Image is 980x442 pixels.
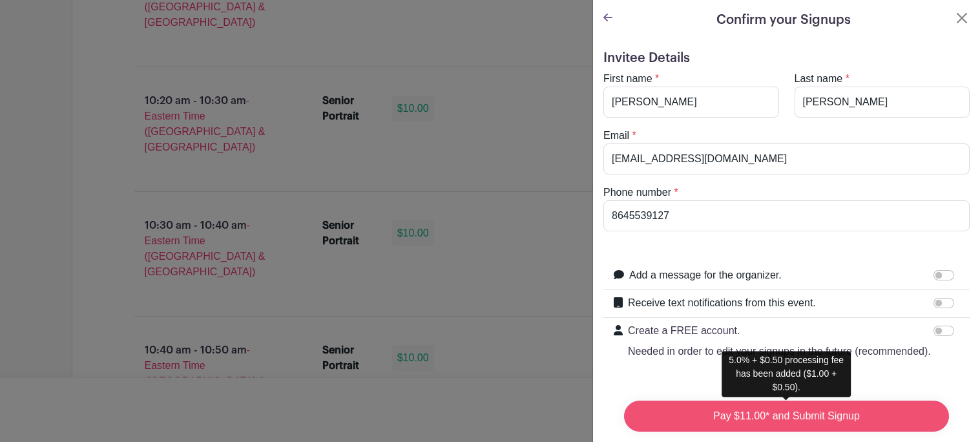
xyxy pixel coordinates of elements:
[629,268,782,283] label: Add a message for the organizer.
[628,344,931,359] p: Needed in order to edit your signups in the future (recommended).
[628,323,931,339] p: Create a FREE account.
[722,351,851,397] div: 5.0% + $0.50 processing fee has been added ($1.00 + $0.50).
[716,10,851,30] h5: Confirm your Signups
[603,50,970,66] h5: Invitee Details
[628,295,816,311] label: Receive text notifications from this event.
[603,71,652,87] label: First name
[603,185,671,200] label: Phone number
[795,71,843,87] label: Last name
[954,10,970,26] button: Close
[603,128,629,143] label: Email
[624,401,949,432] input: Pay $11.00* and Submit Signup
